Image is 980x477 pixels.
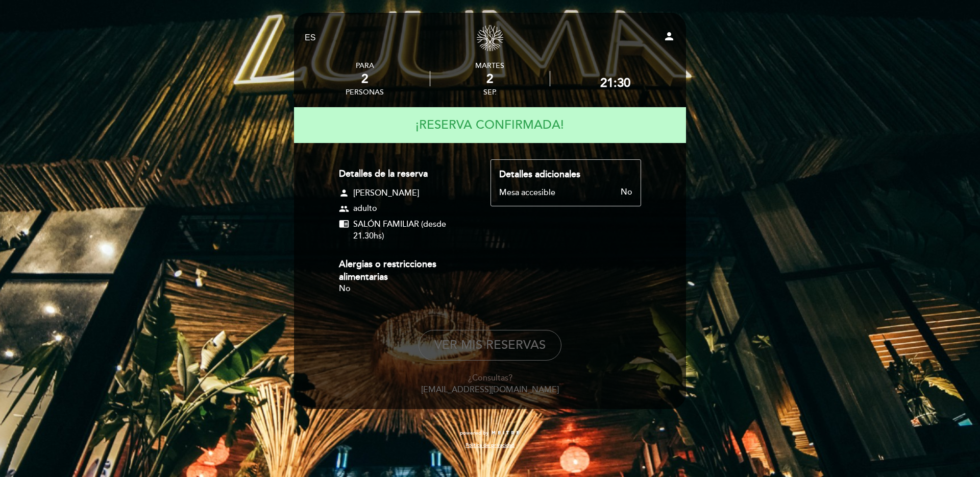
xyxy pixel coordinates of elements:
i: person [663,30,675,42]
a: [EMAIL_ADDRESS][DOMAIN_NAME] [421,385,559,395]
span: adulto [353,203,377,214]
span: chrome_reader_mode [339,219,349,229]
div: 2 [430,71,549,86]
a: Luuma [426,24,554,52]
img: MEITRE [491,431,520,436]
a: powered by [460,430,520,437]
div: personas [346,88,384,97]
a: Política de privacidad [465,442,514,449]
div: PARA [346,61,384,70]
div: Detalles adicionales [499,168,632,181]
span: powered by [460,430,488,437]
div: ¿Consultas? [301,372,679,384]
h4: ¡RESERVA CONFIRMADA! [415,111,564,139]
div: martes [430,61,549,70]
button: person [663,30,675,46]
div: No [555,188,632,198]
div: Alergias o restricciones alimentarias [339,258,472,284]
div: No [339,284,472,294]
div: Mesa accesible [499,188,555,198]
span: SALÓN FAMILIAR (desde 21.30hs) [353,219,472,242]
div: 21:30 [600,76,630,90]
span: group [339,204,349,214]
div: 2 [346,71,384,86]
div: Detalles de la reserva [339,168,472,181]
span: person [339,188,349,198]
span: [PERSON_NAME] [353,187,419,199]
button: VER MIS RESERVAS [419,330,561,361]
div: sep. [430,88,549,97]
